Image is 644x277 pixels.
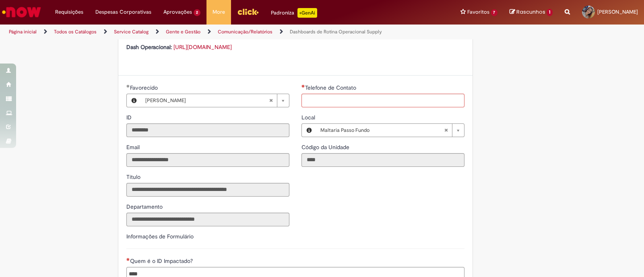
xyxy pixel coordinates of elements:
[55,8,83,16] span: Requisições
[126,114,133,121] span: Somente leitura - ID
[290,29,382,35] a: Dashboards de Rotina Operacional Supply
[301,114,317,121] span: Local
[301,94,464,107] input: Telefone de Contato
[218,29,272,35] a: Comunicação/Relatórios
[130,84,159,91] span: Favorecido, Lutiele De Souza Medeiros
[126,183,289,197] input: Título
[126,173,142,181] label: Somente leitura - Título
[126,203,164,210] span: Somente leitura - Departamento
[141,94,289,107] a: [PERSON_NAME]Limpar campo Favorecido
[305,84,358,91] span: Telefone de Contato
[1,4,42,20] img: ServiceNow
[95,8,151,16] span: Despesas Corporativas
[9,29,37,35] a: Página inicial
[145,94,269,107] span: [PERSON_NAME]
[301,153,464,167] input: Código da Unidade
[301,143,351,151] label: Somente leitura - Código da Unidade
[126,258,130,261] span: Necessários
[166,29,200,35] a: Gente e Gestão
[126,113,133,121] label: Somente leitura - ID
[126,213,289,226] input: Departamento
[194,9,200,16] span: 2
[114,29,149,35] a: Service Catalog
[130,257,194,265] span: Quem é o ID Impactado?
[302,124,316,137] button: Local, Visualizar este registro Maltaria Passo Fundo
[301,144,351,151] span: Somente leitura - Código da Unidade
[126,153,289,167] input: Email
[126,233,194,240] label: Informações de Formulário
[6,25,423,39] ul: Trilhas de página
[173,43,232,51] a: [URL][DOMAIN_NAME]
[126,144,141,151] span: Somente leitura - Email
[516,8,545,16] span: Rascunhos
[597,8,638,15] span: [PERSON_NAME]
[271,8,317,18] div: Padroniza
[467,8,489,16] span: Favoritos
[301,84,305,88] span: Necessários
[126,203,164,211] label: Somente leitura - Departamento
[54,29,97,35] a: Todos os Catálogos
[510,8,553,16] a: Rascunhos
[491,9,498,16] span: 7
[237,6,259,18] img: click_logo_yellow_360x200.png
[126,123,289,137] input: ID
[126,84,130,88] span: Obrigatório Preenchido
[127,94,141,107] button: Favorecido, Visualizar este registro Lutiele De Souza Medeiros
[163,8,192,16] span: Aprovações
[126,143,141,151] label: Somente leitura - Email
[126,173,142,181] span: Somente leitura - Título
[213,8,225,16] span: More
[547,9,553,16] span: 1
[126,43,172,51] strong: Dash Operacional:
[316,124,464,137] a: Maltaria Passo FundoLimpar campo Local
[297,8,317,18] p: +GenAi
[440,124,452,137] abbr: Limpar campo Local
[320,124,444,137] span: Maltaria Passo Fundo
[265,94,277,107] abbr: Limpar campo Favorecido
